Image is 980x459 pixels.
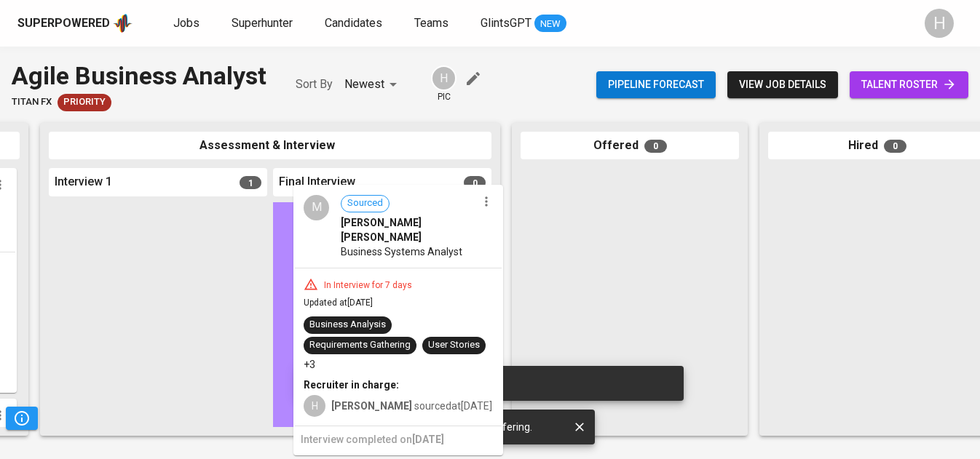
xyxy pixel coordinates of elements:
[596,71,716,98] button: Pipeline forecast
[414,15,451,33] a: Teams
[113,12,133,34] img: app logo
[12,58,266,94] div: Agile Business Analyst
[308,376,672,391] div: Candidate rejected
[521,132,739,160] div: Offered
[344,76,384,93] p: Newest
[232,15,296,33] a: Superhunter
[534,17,566,31] span: NEW
[414,16,448,30] span: Teams
[17,15,110,32] div: Superpowered
[173,16,199,30] span: Jobs
[925,9,954,38] div: H
[431,65,457,103] div: pic
[232,16,293,30] span: Superhunter
[608,76,704,94] span: Pipeline forecast
[296,76,333,93] p: Sort By
[49,132,491,160] div: Assessment & Interview
[6,407,38,430] button: Pipeline Triggers
[344,71,402,98] div: Newest
[431,65,457,91] div: H
[739,76,826,94] span: view job details
[464,176,486,189] span: 0
[850,71,968,98] a: talent roster
[12,95,52,109] span: Titan FX
[58,94,111,111] div: New Job received from Demand Team
[55,174,112,191] span: Interview 1
[644,140,667,153] span: 0
[173,15,202,33] a: Jobs
[884,140,906,153] span: 0
[397,414,532,440] div: Candidate moved to offering.
[481,15,566,33] a: GlintsGPT NEW
[861,76,957,94] span: talent roster
[279,174,355,191] span: Final Interview
[58,95,111,109] span: Priority
[240,176,261,189] span: 1
[727,71,838,98] button: view job details
[325,15,385,33] a: Candidates
[481,16,532,30] span: GlintsGPT
[325,16,382,30] span: Candidates
[17,12,133,34] a: Superpoweredapp logo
